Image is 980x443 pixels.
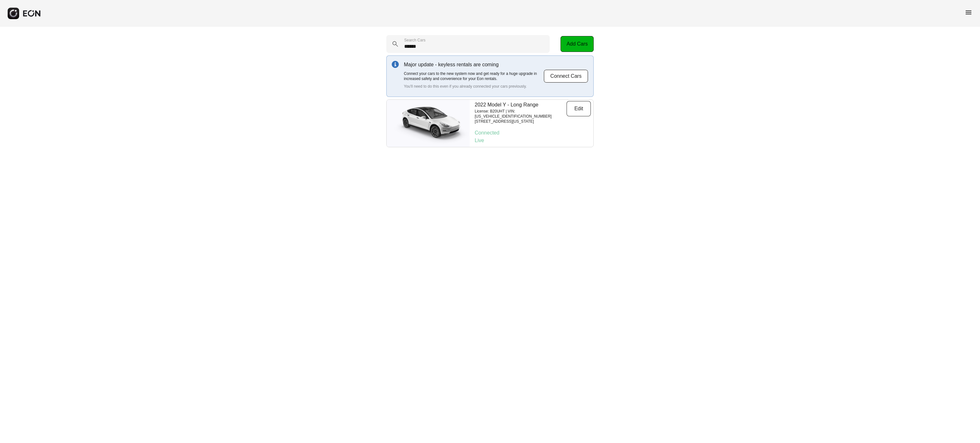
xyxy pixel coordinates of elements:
p: [STREET_ADDRESS][US_STATE] [475,119,567,124]
p: Connect your cars to the new system now and get ready for a huge upgrade in increased safety and ... [404,71,544,81]
img: car [387,103,470,144]
button: Connect Cars [544,69,588,83]
button: Add Cars [561,36,594,52]
img: info [392,61,399,68]
p: 2022 Model Y - Long Range [475,101,567,109]
label: Search Cars [404,38,426,43]
button: Edit [567,101,591,116]
span: menu [965,9,972,16]
p: Connected [475,129,591,137]
p: Live [475,137,591,144]
p: You'll need to do this even if you already connected your cars previously. [404,84,544,89]
p: Major update - keyless rentals are coming [404,61,544,69]
p: License: B20UHT | VIN: [US_VEHICLE_IDENTIFICATION_NUMBER] [475,109,567,119]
